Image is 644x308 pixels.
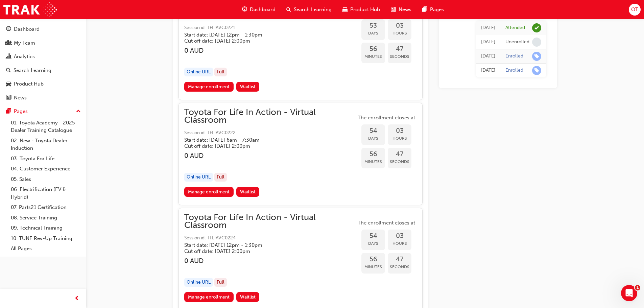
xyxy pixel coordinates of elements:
[184,292,234,302] a: Manage enrollment
[184,38,345,44] h5: Cut off date: [DATE] 2:00pm
[337,3,385,17] a: car-iconProduct Hub
[184,234,356,242] span: Session id: TFLIAVC0224
[422,5,427,14] span: pages-icon
[6,40,11,46] span: people-icon
[361,240,385,247] span: Days
[184,109,417,199] button: Toyota For Life In Action - Virtual ClassroomSession id: TFLIAVC0222Start date: [DATE] 6am - 7:30...
[14,25,40,33] div: Dashboard
[242,5,247,14] span: guage-icon
[8,223,84,233] a: 09. Technical Training
[388,158,411,166] span: Seconds
[505,39,529,45] div: Unenrolled
[184,214,417,305] button: Toyota For Life In Action - Virtual ClassroomSession id: TFLIAVC0224Start date: [DATE] 12pm - 1:3...
[184,3,417,94] button: Toyota For Life In Action - Virtual ClassroomSession id: TFLIAVC0221Start date: [DATE] 12pm - 1:3...
[388,150,411,158] span: 47
[184,187,234,197] a: Manage enrollment
[214,173,227,182] div: Full
[635,285,640,290] span: 1
[361,232,385,240] span: 54
[3,105,84,118] button: Pages
[356,114,417,122] span: The enrollment closes at
[294,6,332,14] span: Search Learning
[361,127,385,135] span: 54
[3,78,84,90] a: Product Hub
[505,53,523,60] div: Enrolled
[240,294,256,300] span: Waitlist
[342,5,348,14] span: car-icon
[3,2,57,17] img: Trak
[237,3,281,17] a: guage-iconDashboard
[3,50,84,63] a: Analytics
[350,6,380,14] span: Product Hub
[388,127,411,135] span: 03
[361,158,385,166] span: Minutes
[8,213,84,223] a: 08. Service Training
[388,256,411,263] span: 47
[361,22,385,30] span: 53
[250,6,276,14] span: Dashboard
[3,23,84,35] a: Dashboard
[14,94,27,102] div: News
[184,129,356,137] span: Session id: TFLIAVC0222
[6,68,11,74] span: search-icon
[6,109,11,115] span: pages-icon
[184,32,345,38] h5: Start date: [DATE] 12pm - 1:30pm
[430,6,444,14] span: Pages
[361,29,385,37] span: Days
[532,52,541,61] span: learningRecordVerb_ENROLL-icon
[14,80,44,88] div: Product Hub
[184,82,234,92] a: Manage enrollment
[184,68,213,77] div: Online URL
[481,24,495,32] div: Wed Jun 04 2025 13:00:00 GMT+0800 (Australian Western Standard Time)
[388,45,411,53] span: 47
[361,45,385,53] span: 56
[184,242,345,248] h5: Start date: [DATE] 12pm - 1:30pm
[184,248,345,254] h5: Cut off date: [DATE] 2:00pm
[8,153,84,164] a: 03. Toyota For Life
[236,187,260,197] button: Waitlist
[286,5,291,14] span: search-icon
[3,22,84,105] button: DashboardMy TeamAnalyticsSearch LearningProduct HubNews
[361,53,385,61] span: Minutes
[240,189,256,195] span: Waitlist
[621,285,637,301] iframe: Intercom live chat
[8,184,84,202] a: 06. Electrification (EV & Hybrid)
[505,67,523,74] div: Enrolled
[505,25,525,31] div: Attended
[8,118,84,136] a: 01. Toyota Academy - 2025 Dealer Training Catalogue
[481,52,495,60] div: Fri Apr 11 2025 14:55:31 GMT+0800 (Australian Western Standard Time)
[8,243,84,254] a: All Pages
[361,256,385,263] span: 56
[388,240,411,247] span: Hours
[388,53,411,61] span: Seconds
[184,137,345,143] h5: Start date: [DATE] 6am - 7:30am
[236,82,260,92] button: Waitlist
[214,68,227,77] div: Full
[184,143,345,149] h5: Cut off date: [DATE] 2:00pm
[361,150,385,158] span: 56
[184,47,356,54] h3: 0 AUD
[532,38,541,47] span: learningRecordVerb_NONE-icon
[629,4,641,16] button: OT
[361,263,385,271] span: Minutes
[184,109,356,124] span: Toyota For Life In Action - Virtual Classroom
[214,278,227,287] div: Full
[74,294,79,303] span: prev-icon
[388,263,411,271] span: Seconds
[8,233,84,244] a: 10. TUNE Rev-Up Training
[184,173,213,182] div: Online URL
[3,92,84,104] a: News
[532,66,541,75] span: learningRecordVerb_ENROLL-icon
[631,6,638,14] span: OT
[14,53,35,61] div: Analytics
[76,107,81,116] span: up-icon
[8,136,84,153] a: 02. New - Toyota Dealer Induction
[240,84,256,90] span: Waitlist
[184,214,356,229] span: Toyota For Life In Action - Virtual Classroom
[8,174,84,185] a: 05. Sales
[417,3,449,17] a: pages-iconPages
[184,278,213,287] div: Online URL
[281,3,337,17] a: search-iconSearch Learning
[361,135,385,142] span: Days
